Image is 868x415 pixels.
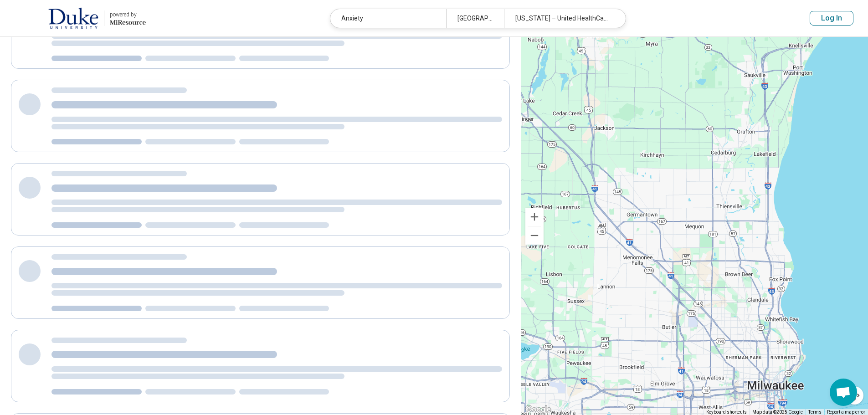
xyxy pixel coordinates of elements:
[827,410,865,415] a: Report a map error
[504,9,620,28] div: [US_STATE] – United HealthCare
[330,9,446,28] div: Anxiety
[830,379,857,406] div: Open chat
[15,7,146,29] a: Duke Universitypowered by
[110,10,146,19] div: powered by
[810,11,853,26] button: Log In
[446,9,504,28] div: [GEOGRAPHIC_DATA], [GEOGRAPHIC_DATA], [GEOGRAPHIC_DATA]
[48,7,98,29] img: Duke University
[808,410,822,415] a: Terms (opens in new tab)
[525,226,544,245] button: Zoom out
[752,410,803,415] span: Map data ©2025 Google
[525,208,544,226] button: Zoom in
